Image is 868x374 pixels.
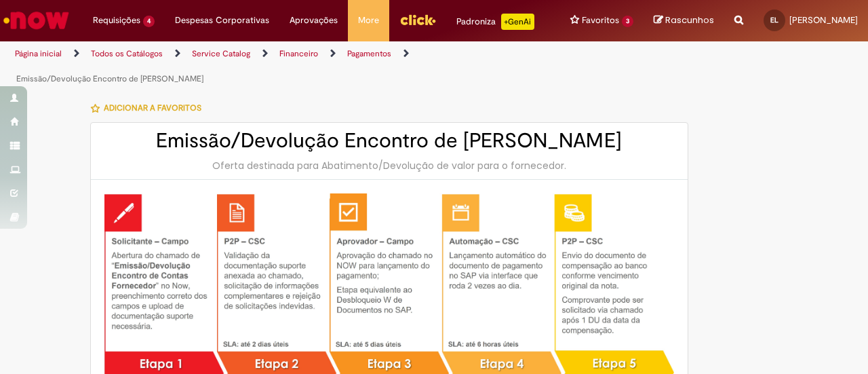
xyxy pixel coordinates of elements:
[91,48,163,59] a: Todos os Catálogos
[192,48,250,59] a: Service Catalog
[290,14,338,27] span: Aprovações
[104,102,201,113] span: Adicionar a Favoritos
[279,48,318,59] a: Financeiro
[90,94,209,122] button: Adicionar a Favoritos
[501,14,534,30] p: +GenAi
[399,10,436,30] img: click_logo_yellow_360x200.png
[143,16,155,27] span: 4
[770,16,778,24] span: EL
[104,159,674,172] div: Oferta destinada para Abatimento/Devolução de valor para o fornecedor.
[358,14,379,27] span: More
[582,14,619,27] span: Favoritos
[10,41,568,92] ul: Trilhas de página
[456,14,534,30] div: Padroniza
[16,73,203,84] a: Emissão/Devolução Encontro de [PERSON_NAME]
[789,14,858,26] span: [PERSON_NAME]
[622,16,633,27] span: 3
[93,14,140,27] span: Requisições
[15,48,62,59] a: Página inicial
[104,130,674,152] h2: Emissão/Devolução Encontro de [PERSON_NAME]
[1,7,71,34] img: ServiceNow
[665,14,714,26] span: Rascunhos
[175,14,269,27] span: Despesas Corporativas
[654,14,714,27] a: Rascunhos
[347,48,391,59] a: Pagamentos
